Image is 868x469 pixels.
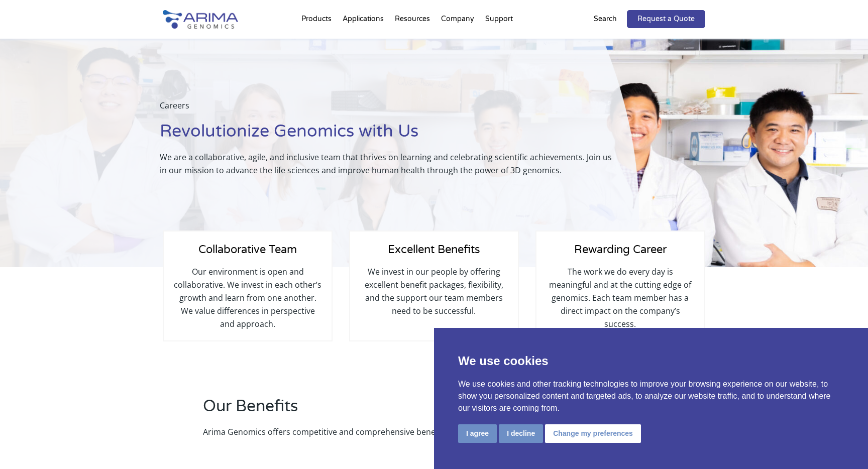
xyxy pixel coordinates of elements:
span: Excellent Benefits [388,243,480,256]
p: We are a collaborative, agile, and inclusive team that thrives on learning and celebrating scient... [160,151,614,177]
a: Request a Quote [627,10,705,28]
span: Collaborative Team [198,243,297,256]
button: Change my preferences [545,424,641,443]
p: We use cookies [458,352,844,370]
p: We invest in our people by offering excellent benefit packages, flexibility, and the support our ... [360,265,508,317]
p: Careers [160,99,614,120]
button: I decline [499,424,543,443]
p: The work we do every day is meaningful and at the cutting edge of genomics. Each team member has ... [547,265,694,330]
h1: Revolutionize Genomics with Us [160,120,614,151]
span: Rewarding Career [574,243,667,256]
p: Arima Genomics offers competitive and comprehensive benefits. [203,425,562,438]
p: We use cookies and other tracking technologies to improve your browsing experience on our website... [458,378,844,414]
img: Arima-Genomics-logo [163,10,238,29]
h2: Our Benefits [203,395,562,425]
p: Our environment is open and collaborative. We invest in each other’s growth and learn from one an... [174,265,321,330]
button: I agree [458,424,497,443]
p: Search [594,13,617,26]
